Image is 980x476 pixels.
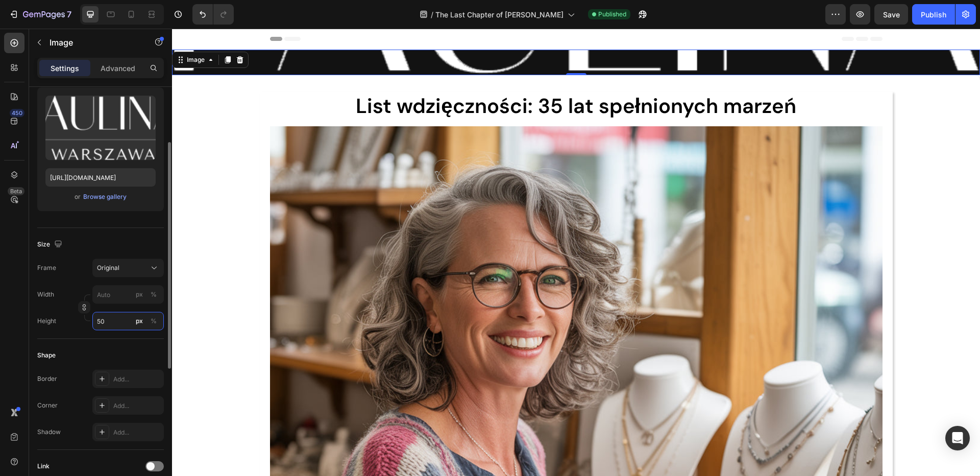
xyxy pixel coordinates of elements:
[50,36,136,49] p: Image
[83,192,127,202] button: Browse gallery
[92,259,164,277] button: Original
[113,401,161,411] div: Add...
[37,427,61,437] div: Shadow
[45,168,156,187] input: https://example.com/image.jpg
[83,192,127,201] div: Browse gallery
[75,191,81,203] span: or
[945,426,970,450] div: Open Intercom Messenger
[598,10,626,19] span: Published
[37,316,56,326] label: Height
[431,9,433,20] span: /
[133,315,145,327] button: %
[92,312,164,330] input: px%
[51,63,79,74] p: Settings
[8,187,24,195] div: Beta
[136,316,143,326] div: px
[921,9,946,20] div: Publish
[883,10,900,19] span: Save
[148,315,160,327] button: px
[92,285,164,304] input: px%
[37,263,56,273] label: Frame
[435,9,563,20] span: The Last Chapter of [PERSON_NAME]
[10,109,24,117] div: 450
[151,290,157,299] div: %
[912,4,955,25] button: Publish
[113,428,161,437] div: Add...
[184,64,624,90] strong: List wdzięczności: 35 lat spełnionych marzeń
[113,375,161,384] div: Add...
[151,316,157,326] div: %
[37,462,50,471] div: Link
[4,4,76,25] button: 7
[97,263,119,273] span: Original
[67,8,71,20] p: 7
[37,401,58,410] div: Corner
[874,4,908,25] button: Save
[148,288,160,301] button: px
[172,29,980,476] iframe: Design area
[101,63,135,74] p: Advanced
[192,4,234,25] div: Undo/Redo
[37,351,56,360] div: Shape
[45,96,156,160] img: preview-image
[37,290,54,299] label: Width
[37,238,64,252] div: Size
[133,288,145,301] button: %
[37,374,57,383] div: Border
[136,290,143,299] div: px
